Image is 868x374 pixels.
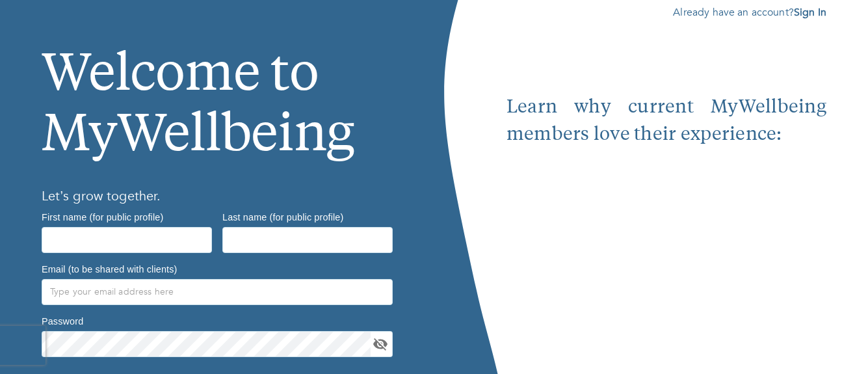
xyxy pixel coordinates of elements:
[42,316,83,325] label: Password
[42,279,393,305] input: Type your email address here
[794,5,826,20] a: Sign In
[42,212,163,221] label: First name (for public profile)
[506,94,826,149] p: Learn why current MyWellbeing members love their experience:
[42,5,393,168] h1: Welcome to MyWellbeing
[371,334,390,354] button: toggle password visibility
[42,186,393,207] h6: Let’s grow together.
[222,212,343,221] label: Last name (for public profile)
[42,264,177,273] label: Email (to be shared with clients)
[506,5,826,20] p: Already have an account?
